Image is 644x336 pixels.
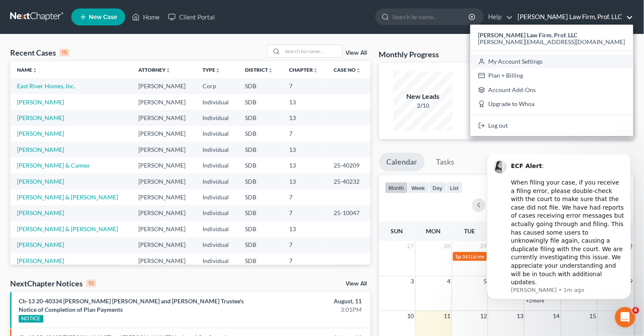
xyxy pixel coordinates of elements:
input: Search by name... [283,45,342,57]
i: unfold_more [32,68,37,73]
a: [PERSON_NAME] [17,114,64,121]
iframe: Intercom notifications message [474,154,644,313]
td: 25-40209 [327,157,371,173]
a: Client Portal [164,9,219,25]
div: [PERSON_NAME] Law Firm, Prof. LLC [470,25,633,136]
strong: [PERSON_NAME] Law Firm, Prof. LLC [478,31,578,39]
td: [PERSON_NAME] [132,205,196,221]
td: SDB [238,157,282,173]
a: [PERSON_NAME] [17,257,64,264]
span: 27 [407,241,415,251]
span: 11 [443,311,452,321]
a: Districtunfold_more [245,67,273,73]
i: unfold_more [216,68,221,73]
td: SDB [238,189,282,205]
div: August, 11 [253,297,362,305]
div: Message content [37,3,151,131]
td: 13 [282,221,327,237]
i: unfold_more [356,68,361,73]
td: [PERSON_NAME] [132,174,196,189]
iframe: Intercom live chat [615,307,636,328]
td: 13 [282,157,327,173]
span: 3 [410,276,415,286]
span: 15 [589,311,597,321]
img: Profile image for Lindsey [19,6,33,19]
span: 10 [407,311,415,321]
button: week [408,182,429,193]
td: Individual [196,221,239,237]
span: Sun [391,227,403,235]
a: [PERSON_NAME] [17,209,64,216]
span: 6 [633,307,639,314]
div: 10 [86,280,96,287]
span: 28 [443,241,452,251]
div: New Leads [394,92,453,101]
td: Individual [196,253,239,269]
div: 3:01PM [253,305,362,314]
a: View All [346,50,367,56]
a: Attorneyunfold_more [138,67,171,73]
td: Individual [196,126,239,142]
td: SDB [238,94,282,110]
a: My Account Settings [470,54,633,69]
td: Individual [196,142,239,157]
span: 1p [456,253,461,260]
button: month [385,182,408,193]
button: day [429,182,447,193]
a: Chapterunfold_more [289,67,318,73]
td: 13 [282,94,327,110]
a: Log out [470,118,633,133]
div: 2/10 [394,101,453,110]
td: [PERSON_NAME] [132,189,196,205]
input: Search by name... [392,9,470,25]
td: SDB [238,205,282,221]
td: SDB [238,142,282,157]
a: Account Add-Ons [470,83,633,97]
a: Plan + Billing [470,68,633,83]
td: SDB [238,126,282,142]
i: unfold_more [268,68,273,73]
a: [PERSON_NAME] Law Firm, Prof. LLC [514,9,633,25]
td: [PERSON_NAME] [132,78,196,94]
td: 25-40232 [327,174,371,189]
a: [PERSON_NAME] [17,241,64,248]
a: Calendar [379,153,425,171]
td: Individual [196,205,239,221]
td: SDB [238,174,282,189]
span: 13 [516,311,524,321]
a: Help [484,9,513,25]
a: Tasks [429,153,462,171]
td: 13 [282,142,327,157]
td: SDB [238,78,282,94]
a: East River Homes, Inc. [17,82,75,90]
a: [PERSON_NAME] & [PERSON_NAME] [17,225,118,232]
td: Individual [196,110,239,126]
td: 7 [282,237,327,253]
td: SDB [238,237,282,253]
h3: Monthly Progress [379,49,439,59]
td: 25-10047 [327,205,371,221]
button: list [447,182,463,193]
td: [PERSON_NAME] [132,126,196,142]
td: Individual [196,237,239,253]
a: [PERSON_NAME] & Cameo [17,162,90,169]
a: Upgrade to Whoa [470,97,633,112]
td: Individual [196,189,239,205]
td: 7 [282,205,327,221]
div: NextChapter Notices [10,278,96,288]
td: Individual [196,94,239,110]
a: Typeunfold_more [203,67,221,73]
td: [PERSON_NAME] [132,142,196,157]
p: Message from Lindsey, sent 1m ago [37,132,151,140]
td: SDB [238,110,282,126]
td: 7 [282,78,327,94]
td: SDB [238,253,282,269]
td: 13 [282,110,327,126]
td: 7 [282,253,327,269]
a: [PERSON_NAME] [17,146,64,153]
a: Home [128,9,164,25]
div: NOTICE [19,315,43,323]
span: [PERSON_NAME][EMAIL_ADDRESS][DOMAIN_NAME] [478,38,625,45]
a: Nameunfold_more [17,67,37,73]
i: unfold_more [313,68,318,73]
